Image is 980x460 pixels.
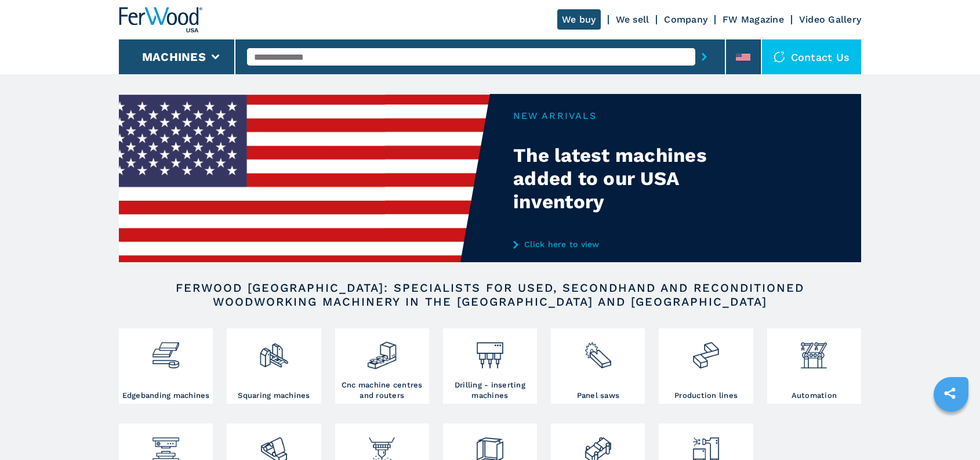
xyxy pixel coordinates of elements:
[792,390,837,401] h3: Automation
[762,39,862,74] div: Contact us
[551,328,645,404] a: Panel saws
[798,331,829,371] img: automazione.png
[119,328,213,404] a: Edgebanding machines
[335,328,429,404] a: Cnc machine centres and routers
[474,331,505,371] img: foratrici_inseritrici_2.png
[695,44,713,70] button: submit-button
[931,408,971,451] iframe: Chat
[691,331,721,371] img: linee_di_produzione_2.png
[238,390,310,401] h3: Squaring machines
[577,390,620,401] h3: Panel saws
[935,379,964,408] a: sharethis
[338,380,426,401] h3: Cnc machine centres and routers
[150,331,181,371] img: bordatrici_1.png
[664,14,707,25] a: Company
[767,328,861,404] a: Automation
[674,390,738,401] h3: Production lines
[659,328,753,404] a: Production lines
[227,328,321,404] a: Squaring machines
[119,94,490,262] img: The latest machines added to our USA inventory
[799,14,861,25] a: Video Gallery
[119,7,202,32] img: Ferwood
[259,331,289,371] img: squadratrici_2.png
[366,331,397,371] img: centro_di_lavoro_cnc_2.png
[122,390,210,401] h3: Edgebanding machines
[142,50,206,64] button: Machines
[774,51,785,63] img: Contact us
[513,240,741,249] a: Click here to view
[156,281,824,309] h2: FERWOOD [GEOGRAPHIC_DATA]: SPECIALISTS FOR USED, SECONDHAND AND RECONDITIONED WOODWORKING MACHINE...
[557,9,601,30] a: We buy
[446,380,534,401] h3: Drilling - inserting machines
[616,14,649,25] a: We sell
[443,328,537,404] a: Drilling - inserting machines
[723,14,784,25] a: FW Magazine
[583,331,614,371] img: sezionatrici_2.png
